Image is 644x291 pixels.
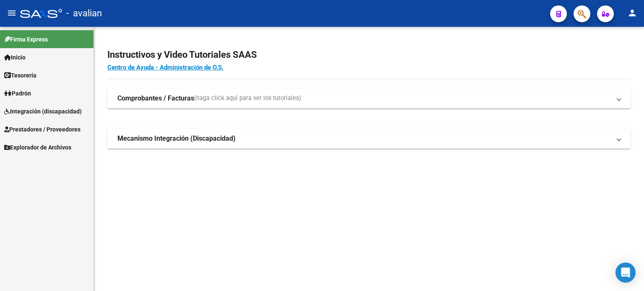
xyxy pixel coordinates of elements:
strong: Comprobantes / Facturas [117,94,194,103]
span: Firma Express [4,35,48,44]
span: Integración (discapacidad) [4,107,82,116]
span: Prestadores / Proveedores [4,125,80,134]
span: Explorador de Archivos [4,143,71,152]
mat-expansion-panel-header: Comprobantes / Facturas(haga click aquí para ver los tutoriales) [107,88,631,108]
span: Tesorería [4,71,36,80]
span: Padrón [4,89,31,98]
mat-icon: person [627,8,637,18]
a: Centro de Ayuda - Administración de O.S. [107,64,223,71]
span: (haga click aquí para ver los tutoriales) [194,94,301,103]
strong: Mecanismo Integración (Discapacidad) [117,134,236,143]
h2: Instructivos y Video Tutoriales SAAS [107,47,631,63]
mat-icon: menu [7,8,17,18]
div: Open Intercom Messenger [615,263,636,283]
span: - avalian [66,4,102,23]
span: Inicio [4,53,26,62]
mat-expansion-panel-header: Mecanismo Integración (Discapacidad) [107,129,631,149]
